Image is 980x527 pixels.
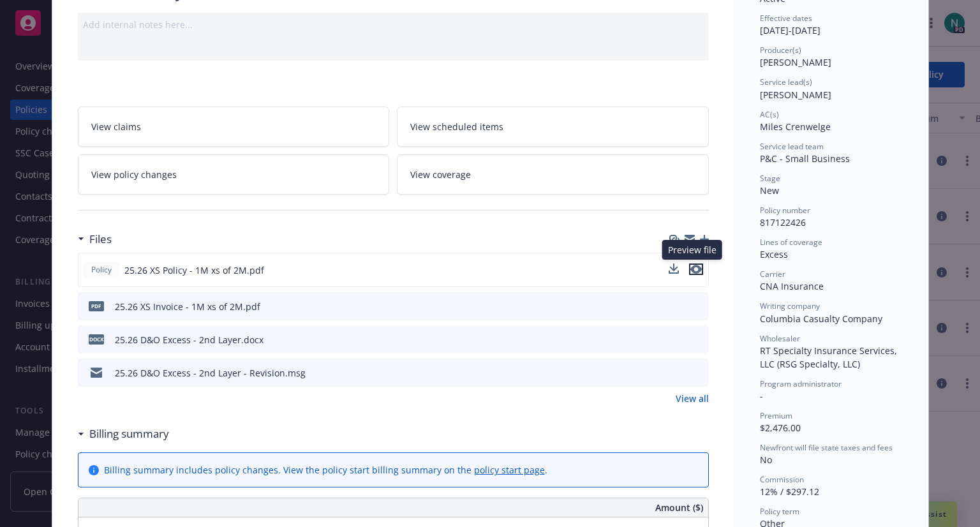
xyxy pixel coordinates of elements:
div: Files [78,231,112,248]
a: View coverage [397,154,709,195]
span: View policy changes [91,168,177,181]
button: download file [672,366,682,380]
span: AC(s) [760,109,779,120]
button: download file [669,263,679,277]
div: 25.26 D&O Excess - 2nd Layer.docx [115,333,264,346]
div: Excess [760,248,903,261]
div: Add internal notes here... [83,18,704,31]
span: Amount ($) [655,501,703,514]
span: Stage [760,173,780,184]
button: preview file [689,263,703,277]
span: View scheduled items [410,120,503,133]
span: Policy number [760,205,810,216]
button: preview file [692,333,704,346]
span: [PERSON_NAME] [760,89,831,101]
a: View policy changes [78,154,390,195]
span: Producer(s) [760,45,801,56]
span: CNA Insurance [760,280,824,292]
span: RT Specialty Insurance Services, LLC (RSG Specialty, LLC) [760,345,900,370]
span: Program administrator [760,378,842,389]
div: Preview file [662,240,722,260]
span: Service lead team [760,141,824,152]
a: View claims [78,107,390,147]
button: download file [672,333,682,346]
h3: Billing summary [89,426,169,442]
span: Carrier [760,269,785,279]
span: No [760,454,772,466]
span: View coverage [410,168,471,181]
button: preview file [692,300,704,313]
h3: Files [89,231,112,248]
span: [PERSON_NAME] [760,56,831,68]
a: View scheduled items [397,107,709,147]
span: 817122426 [760,216,806,228]
a: policy start page [474,464,545,476]
span: Premium [760,410,792,421]
span: View claims [91,120,141,133]
span: Effective dates [760,13,812,24]
span: Wholesaler [760,333,800,344]
div: 25.26 XS Invoice - 1M xs of 2M.pdf [115,300,260,313]
span: Policy term [760,506,799,517]
span: - [760,390,763,402]
span: 12% / $297.12 [760,486,819,498]
span: Newfront will file state taxes and fees [760,442,893,453]
span: pdf [89,301,104,311]
div: Billing summary includes policy changes. View the policy start billing summary on the . [104,463,547,477]
button: preview file [692,366,704,380]
button: download file [672,300,682,313]
span: $2,476.00 [760,422,801,434]
span: Columbia Casualty Company [760,313,882,325]
span: P&C - Small Business [760,152,850,165]
button: preview file [689,263,703,275]
span: Lines of coverage [760,237,822,248]
span: Policy [89,264,114,276]
span: Miles Crenwelge [760,121,831,133]
div: Billing summary [78,426,169,442]
span: 25.26 XS Policy - 1M xs of 2M.pdf [124,263,264,277]
div: 25.26 D&O Excess - 2nd Layer - Revision.msg [115,366,306,380]
span: docx [89,334,104,344]
button: download file [669,263,679,274]
a: View all [676,392,709,405]
span: New [760,184,779,197]
span: Service lead(s) [760,77,812,87]
div: [DATE] - [DATE] [760,13,903,37]
span: Commission [760,474,804,485]
span: Writing company [760,301,820,311]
